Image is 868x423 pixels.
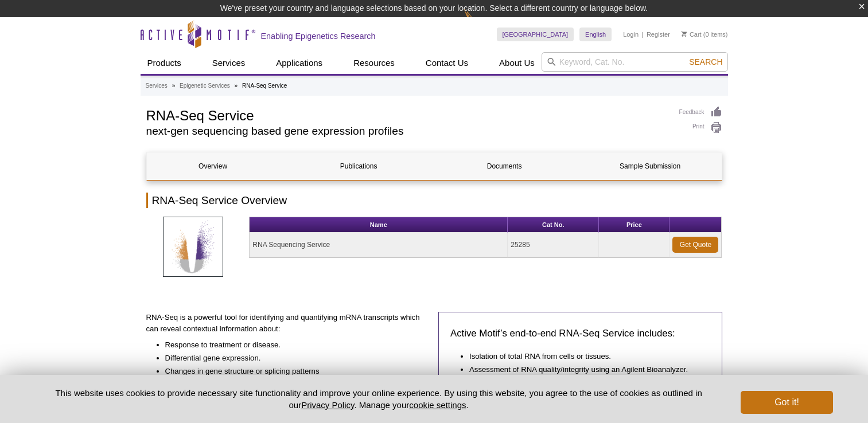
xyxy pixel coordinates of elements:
button: cookie settings [409,400,466,410]
h2: Enabling Epigenetics Research [261,31,376,41]
a: Login [623,30,639,38]
p: RNA-Seq is a powerful tool for identifying and quantifying mRNA transcripts which can reveal cont... [146,312,430,335]
th: Name [250,217,508,233]
a: Cart [682,30,702,38]
a: [GEOGRAPHIC_DATA] [497,28,574,41]
a: Privacy Policy [301,400,354,410]
a: Sample Submission [584,152,717,180]
a: Feedback [679,106,722,119]
img: Change Here [464,9,495,36]
button: Search [686,57,726,67]
th: Cat No. [508,217,599,233]
a: Documents [438,152,571,180]
a: Contact Us [419,52,475,74]
p: This website uses cookies to provide necessary site functionality and improve your online experie... [36,387,722,411]
a: Overview [147,152,279,180]
a: Resources [347,52,402,74]
a: Products [141,52,188,74]
td: RNA Sequencing Service [250,233,508,257]
a: Print [679,122,722,134]
a: Epigenetic Services [180,81,230,91]
li: Isolation of total RNA from cells or tissues. [469,349,699,362]
h2: RNA-Seq Service Overview [146,193,722,208]
h3: Active Motif’s end-to-end RNA-Seq Service includes: [450,327,710,340]
span: Search [689,57,722,66]
a: Get Quote [672,237,718,253]
a: About Us [492,52,542,74]
img: Your Cart [682,31,687,37]
input: Keyword, Cat. No. [542,52,728,72]
li: Differential gene expression. [165,351,419,364]
button: Got it! [741,391,832,414]
li: (0 items) [682,28,728,41]
li: Response to treatment or disease. [165,338,419,351]
li: RNA-Seq Service [242,83,287,89]
th: Price [599,217,670,233]
li: Changes in gene structure or splicing patterns [165,364,419,377]
a: Services [205,52,252,74]
li: | [642,28,644,41]
a: Applications [269,52,329,74]
img: RNA-Seq Services [163,217,223,277]
li: Assessment of RNA quality/integrity using an Agilent Bioanalyzer. [469,362,699,375]
td: 25285 [508,233,599,257]
a: English [579,28,612,41]
a: Publications [293,152,425,180]
h1: RNA-Seq Service [146,106,668,123]
li: » [235,83,238,89]
a: Register [647,30,670,38]
a: Services [146,81,168,91]
h2: next-gen sequencing based gene expression profiles [146,126,668,136]
li: » [172,83,176,89]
